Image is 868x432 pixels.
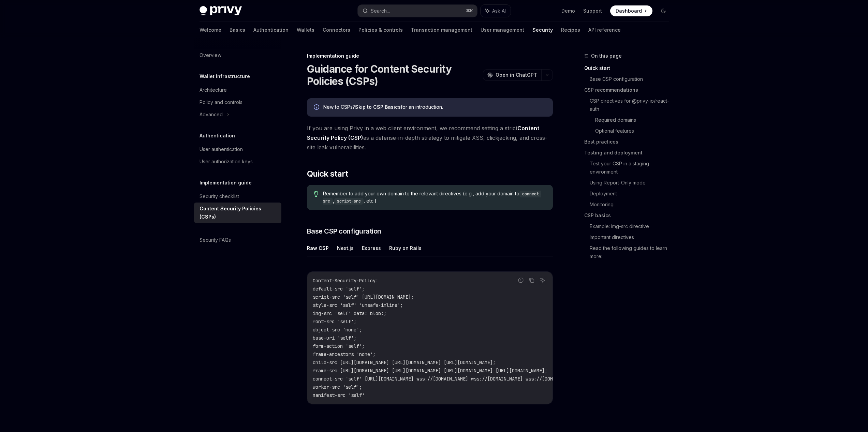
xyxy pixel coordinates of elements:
[591,52,622,60] span: On this page
[532,22,553,38] a: Security
[590,188,674,199] a: Deployment
[561,22,580,38] a: Recipes
[584,63,674,74] a: Quick start
[323,104,546,111] div: New to CSPs? for an introduction.
[538,276,547,285] button: Ask AI
[358,22,403,38] a: Policies & controls
[200,6,242,16] img: dark logo
[194,190,281,203] a: Security checklist
[355,104,401,110] a: Skip to CSP Basics
[200,179,252,187] h5: Implementation guide
[307,168,348,179] span: Quick start
[590,177,674,188] a: Using Report-Only mode
[590,74,674,85] a: Base CSP configuration
[584,85,674,95] a: CSP recommendations
[200,132,235,140] h5: Authentication
[307,123,553,152] span: If you are using Privy in a web client environment, we recommend setting a strict as a defense-in...
[362,240,381,256] button: Express
[595,115,674,125] a: Required domains
[307,63,480,87] h1: Guidance for Content Security Policies (CSPs)
[492,8,506,14] span: Ask AI
[658,5,669,16] button: Toggle dark mode
[590,199,674,210] a: Monitoring
[323,191,541,205] code: connect-src
[194,96,281,108] a: Policy and controls
[200,22,221,38] a: Welcome
[590,232,674,243] a: Important directives
[200,72,250,80] h5: Wallet infrastructure
[561,8,575,14] a: Demo
[313,318,356,325] span: font-src 'self';
[194,203,281,223] a: Content Security Policies (CSPs)
[200,86,227,94] div: Architecture
[200,192,239,200] div: Security checklist
[313,359,496,366] span: child-src [URL][DOMAIN_NAME] [URL][DOMAIN_NAME] [URL][DOMAIN_NAME];
[313,302,403,308] span: style-src 'self' 'unsafe-inline';
[200,110,223,119] div: Advanced
[595,125,674,136] a: Optional features
[583,8,602,14] a: Support
[194,49,281,61] a: Overview
[200,205,277,221] div: Content Security Policies (CSPs)
[358,5,477,17] button: Search...⌘K
[230,22,245,38] a: Basics
[194,155,281,168] a: User authorization keys
[200,145,243,153] div: User authentication
[371,7,390,15] div: Search...
[194,143,281,155] a: User authentication
[313,294,414,300] span: script-src 'self' [URL][DOMAIN_NAME];
[313,286,365,292] span: default-src 'self';
[584,136,674,147] a: Best practices
[610,5,652,16] a: Dashboard
[313,392,365,398] span: manifest-src 'self'
[313,384,362,390] span: worker-src 'self';
[314,104,321,111] svg: Info
[313,335,356,341] span: base-uri 'self';
[313,351,376,357] span: frame-ancestors 'none';
[588,22,621,38] a: API reference
[314,191,319,197] svg: Tip
[516,276,525,285] button: Report incorrect code
[590,95,674,115] a: CSP directives for @privy-io/react-auth
[466,8,473,14] span: ⌘ K
[481,5,511,17] button: Ask AI
[590,221,674,232] a: Example: img-src directive
[200,236,231,244] div: Security FAQs
[307,53,553,59] div: Implementation guide
[616,8,642,14] span: Dashboard
[590,158,674,177] a: Test your CSP in a staging environment
[527,276,536,285] button: Copy the contents from the code block
[483,69,541,81] button: Open in ChatGPT
[253,22,289,38] a: Authentication
[313,376,697,382] span: connect-src 'self' [URL][DOMAIN_NAME] wss://[DOMAIN_NAME] wss://[DOMAIN_NAME] wss://[DOMAIN_NAME]...
[313,368,547,374] span: frame-src [URL][DOMAIN_NAME] [URL][DOMAIN_NAME] [URL][DOMAIN_NAME] [URL][DOMAIN_NAME];
[194,234,281,246] a: Security FAQs
[297,22,314,38] a: Wallets
[307,240,329,256] button: Raw CSP
[496,72,537,78] span: Open in ChatGPT
[389,240,422,256] button: Ruby on Rails
[200,158,253,166] div: User authorization keys
[323,22,350,38] a: Connectors
[200,51,221,59] div: Overview
[313,327,362,333] span: object-src 'none';
[200,98,242,106] div: Policy and controls
[584,147,674,158] a: Testing and deployment
[337,240,354,256] button: Next.js
[481,22,524,38] a: User management
[313,278,378,284] span: Content-Security-Policy:
[307,226,381,236] span: Base CSP configuration
[323,190,546,205] span: Remember to add your own domain to the relevant directives (e.g., add your domain to , , etc.)
[334,198,364,205] code: script-src
[313,310,386,316] span: img-src 'self' data: blob:;
[313,343,365,349] span: form-action 'self';
[194,84,281,96] a: Architecture
[411,22,472,38] a: Transaction management
[590,243,674,262] a: Read the following guides to learn more:
[584,210,674,221] a: CSP basics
